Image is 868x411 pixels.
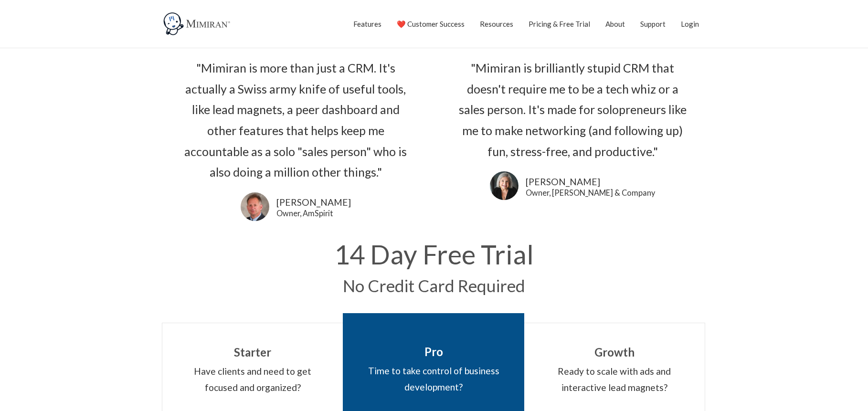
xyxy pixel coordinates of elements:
[176,241,692,268] h1: 14 Day Free Trial
[276,210,351,217] a: Owner, AmSpirit
[176,58,415,183] div: "Mimiran is more than just a CRM. It's actually a Swiss army knife of useful tools, like lead mag...
[605,12,625,36] a: About
[526,189,655,197] a: Owner, [PERSON_NAME] & Company
[177,363,328,395] div: Have clients and need to get focused and organized?
[538,363,690,395] div: Ready to scale with ads and interactive lead magnets?
[529,12,590,36] a: Pricing & Free Trial
[640,12,666,36] a: Support
[162,12,233,36] img: Mimiran CRM
[526,175,655,189] a: [PERSON_NAME]
[176,277,692,294] h2: No Credit Card Required
[241,192,269,221] img: Frank Agin
[490,171,519,200] img: Lori Karpman uses Mimiran CRM to grow her business
[538,342,690,362] div: Growth
[681,12,699,36] a: Login
[453,58,692,162] div: "Mimiran is brilliantly stupid CRM that doesn't require me to be a tech whiz or a sales person. I...
[357,363,510,395] div: Time to take control of business development?
[177,342,328,362] div: Starter
[357,342,510,362] div: Pro
[353,12,381,36] a: Features
[276,196,351,210] a: [PERSON_NAME]
[480,12,513,36] a: Resources
[397,12,465,36] a: ❤️ Customer Success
